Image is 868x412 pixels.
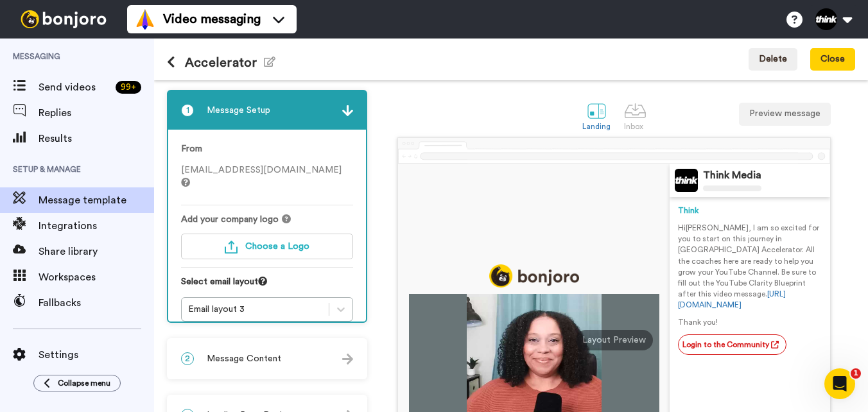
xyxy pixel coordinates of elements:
span: 1 [181,104,194,117]
h1: Accelerator [167,55,275,70]
div: 99 + [116,81,141,94]
span: Collapse menu [58,378,110,388]
div: Inbox [624,122,647,131]
img: vm-color.svg [135,9,155,30]
div: 2Message Content [167,338,367,379]
span: Settings [39,347,154,363]
span: Workspaces [39,270,154,285]
span: Choose a Logo [245,242,309,251]
span: Message Content [207,352,281,365]
span: Replies [39,105,154,121]
span: Fallbacks [39,295,154,311]
button: Close [810,48,855,71]
span: Send videos [39,80,110,95]
img: upload-turquoise.svg [225,241,238,253]
span: Message template [39,193,154,208]
span: Integrations [39,218,154,234]
div: Layout Preview [576,330,653,350]
button: Collapse menu [33,375,121,391]
span: Results [39,131,154,146]
img: logo_full.png [489,264,579,288]
span: [EMAIL_ADDRESS][DOMAIN_NAME] [181,166,344,187]
span: 1 [851,368,861,379]
img: Profile Image [675,169,698,192]
img: arrow.svg [342,354,353,365]
span: Share library [39,244,154,259]
iframe: Intercom live chat [824,368,855,399]
a: Inbox [618,93,653,137]
div: Select email layout [181,275,353,297]
div: Landing [582,122,611,131]
p: Hi [PERSON_NAME] , I am so excited for you to start on this journey in [GEOGRAPHIC_DATA] Accelera... [678,223,822,311]
span: 2 [181,352,194,365]
img: bj-logo-header-white.svg [15,10,112,28]
div: Email layout 3 [188,303,322,316]
p: Thank you! [678,317,822,328]
span: Add your company logo [181,213,279,226]
button: Choose a Logo [181,234,353,259]
div: Think Media [703,169,761,182]
span: Video messaging [163,10,261,28]
button: Delete [749,48,797,71]
a: Login to the Community [678,334,786,355]
a: Landing [576,93,618,137]
button: Preview message [739,103,831,126]
div: Think [678,205,822,216]
label: From [181,142,202,156]
img: arrow.svg [342,105,353,116]
span: Message Setup [207,104,270,117]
